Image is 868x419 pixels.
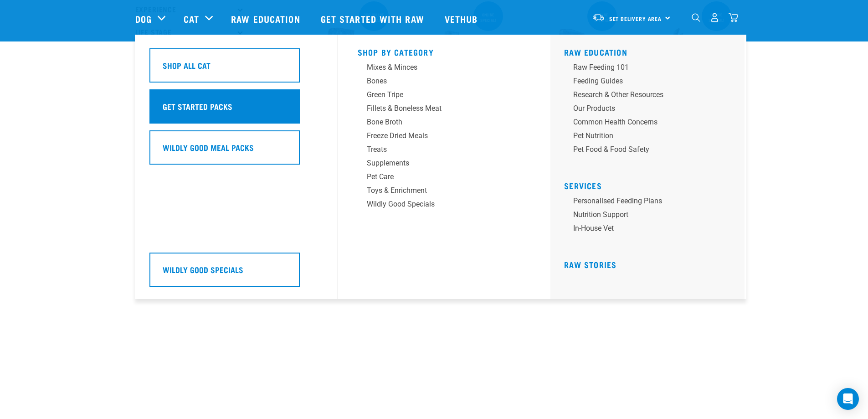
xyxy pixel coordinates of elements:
div: Pet Food & Food Safety [573,144,715,155]
div: Raw Feeding 101 [573,62,715,73]
a: Wildly Good Meal Packs [149,130,323,171]
div: Research & Other Resources [573,89,715,100]
img: van-moving.png [592,13,605,21]
h5: Shop All Cat [163,59,211,71]
a: Get Started Packs [149,89,323,130]
a: Cat [184,12,199,26]
a: Freeze Dried Meals [358,130,531,144]
a: Green Tripe [358,89,531,103]
div: Mixes & Minces [367,62,509,73]
a: Bones [358,76,531,89]
a: Treats [358,144,531,158]
img: home-icon@2x.png [729,13,738,22]
a: Pet Nutrition [564,130,737,144]
h5: Get Started Packs [163,100,232,112]
a: Fillets & Boneless Meat [358,103,531,117]
a: Get started with Raw [312,0,436,37]
div: Open Intercom Messenger [837,388,859,410]
div: Green Tripe [367,89,509,100]
a: Raw Feeding 101 [564,62,737,76]
a: Vethub [436,0,489,37]
a: Bone Broth [358,117,531,130]
a: Raw Education [564,50,627,54]
div: Treats [367,144,509,155]
a: Personalised Feeding Plans [564,196,737,209]
div: Supplements [367,158,509,169]
a: Research & Other Resources [564,89,737,103]
a: Supplements [358,158,531,171]
span: Set Delivery Area [609,17,662,20]
div: Fillets & Boneless Meat [367,103,509,114]
h5: Wildly Good Meal Packs [163,141,254,153]
div: Bones [367,76,509,87]
a: In-house vet [564,223,737,237]
a: Wildly Good Specials [149,253,323,294]
div: Bone Broth [367,117,509,128]
h5: Shop By Category [358,47,531,55]
a: Dog [135,12,152,26]
a: Raw Education [222,0,311,37]
a: Shop All Cat [149,48,323,89]
img: user.png [710,13,719,22]
div: Freeze Dried Meals [367,130,509,141]
a: Pet Food & Food Safety [564,144,737,158]
div: Toys & Enrichment [367,185,509,196]
div: Feeding Guides [573,76,715,87]
img: home-icon-1@2x.png [692,13,700,22]
a: Wildly Good Specials [358,199,531,212]
div: Common Health Concerns [573,117,715,128]
a: Pet Care [358,171,531,185]
a: Mixes & Minces [358,62,531,76]
a: Raw Stories [564,262,616,267]
div: Pet Nutrition [573,130,715,141]
a: Common Health Concerns [564,117,737,130]
a: Nutrition Support [564,209,737,223]
a: Feeding Guides [564,76,737,89]
div: Our Products [573,103,715,114]
a: Toys & Enrichment [358,185,531,199]
div: Wildly Good Specials [367,199,509,210]
h5: Services [564,181,737,188]
div: Pet Care [367,171,509,182]
h5: Wildly Good Specials [163,264,243,275]
a: Our Products [564,103,737,117]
